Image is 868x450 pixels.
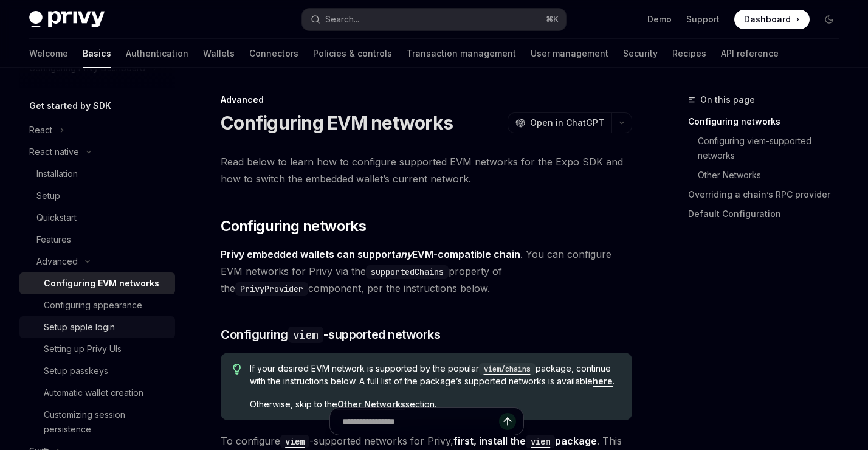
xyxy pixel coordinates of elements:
div: Setup apple login [44,320,115,334]
input: Ask a question... [342,408,499,435]
div: Setup passkeys [44,364,108,378]
span: Dashboard [744,13,791,26]
a: Basics [83,39,111,68]
span: Configuring -supported networks [221,326,440,343]
a: Wallets [203,39,235,68]
div: Quickstart [36,210,77,225]
span: If your desired EVM network is supported by the popular package, continue with the instructions b... [250,362,621,387]
a: Welcome [29,39,68,68]
div: Installation [36,167,78,181]
div: Features [36,232,71,247]
code: viem [288,327,323,343]
a: Setting up Privy UIs [19,338,175,360]
a: Setup [19,185,175,207]
code: viem/chains [479,363,536,375]
button: Toggle dark mode [819,10,839,29]
div: Configuring EVM networks [44,276,159,291]
a: Overriding a chain’s RPC provider [688,185,849,204]
svg: Tip [233,364,241,375]
button: React native [19,141,97,163]
span: Otherwise, skip to the section. [250,398,621,410]
a: Configuring viem-supported networks [688,131,849,165]
a: Support [686,13,720,26]
a: Policies & controls [313,39,392,68]
a: Other Networks [688,165,849,185]
div: Setup [36,189,60,203]
a: Automatic wallet creation [19,382,175,404]
a: Authentication [126,39,188,68]
span: On this page [700,92,755,107]
button: React [19,119,71,141]
a: Features [19,229,175,251]
a: Setup apple login [19,316,175,338]
div: Configuring appearance [44,298,142,313]
div: Automatic wallet creation [44,386,143,400]
a: Configuring EVM networks [19,272,175,294]
a: Recipes [672,39,706,68]
h5: Get started by SDK [29,99,111,113]
a: viem/chains [479,363,536,373]
span: Open in ChatGPT [530,117,604,129]
button: Search...⌘K [302,9,565,30]
a: Default Configuration [688,204,849,224]
span: Configuring networks [221,216,366,236]
div: Customizing session persistence [44,407,168,437]
button: Open in ChatGPT [508,112,611,133]
code: PrivyProvider [235,282,308,296]
a: Security [623,39,658,68]
a: API reference [721,39,779,68]
a: Configuring networks [688,112,849,131]
a: User management [531,39,608,68]
a: Transaction management [407,39,516,68]
button: Advanced [19,251,96,272]
button: Send message [499,413,516,430]
span: Read below to learn how to configure supported EVM networks for the Expo SDK and how to switch th... [221,153,632,187]
a: Quickstart [19,207,175,229]
a: Customizing session persistence [19,404,175,440]
div: Advanced [36,254,78,269]
span: . You can configure EVM networks for Privy via the property of the component, per the instruction... [221,246,632,297]
div: React native [29,145,79,159]
span: ⌘ K [546,15,559,24]
h1: Configuring EVM networks [221,112,453,134]
a: Other Networks [337,399,405,410]
div: Search... [325,12,359,27]
strong: Other Networks [337,399,405,409]
img: dark logo [29,11,105,28]
code: supportedChains [366,265,449,279]
a: Demo [647,13,672,26]
div: Advanced [221,94,632,106]
div: Setting up Privy UIs [44,342,122,356]
a: here [593,376,613,387]
a: Connectors [249,39,298,68]
a: Configuring appearance [19,294,175,316]
div: React [29,123,52,137]
em: any [395,248,412,260]
a: Dashboard [734,10,810,29]
strong: Privy embedded wallets can support EVM-compatible chain [221,248,520,260]
a: Setup passkeys [19,360,175,382]
a: Installation [19,163,175,185]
